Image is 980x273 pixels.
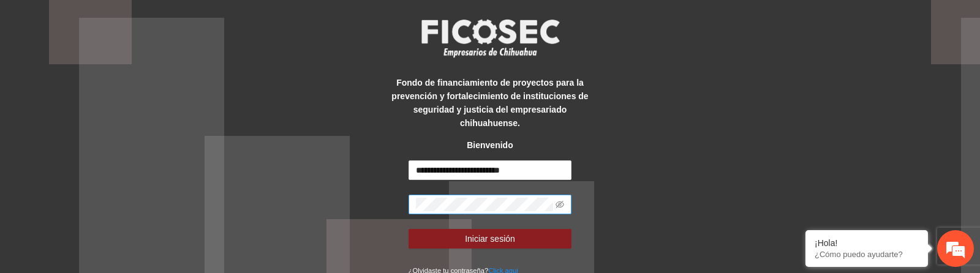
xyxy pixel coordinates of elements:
textarea: Escriba su mensaje y pulse “Intro” [6,162,233,204]
span: Estamos en línea. [71,77,169,201]
p: ¿Cómo puedo ayudarte? [815,250,919,259]
span: Iniciar sesión [465,232,515,245]
span: eye-invisible [556,200,564,209]
div: Chatee con nosotros ahora [64,62,206,78]
strong: Bienvenido [467,140,513,150]
div: ¡Hola! [815,238,919,248]
div: Minimizar ventana de chat en vivo [201,6,230,36]
button: Iniciar sesión [409,229,572,249]
strong: Fondo de financiamiento de proyectos para la prevención y fortalecimiento de instituciones de seg... [391,78,588,128]
img: logo [413,15,567,61]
